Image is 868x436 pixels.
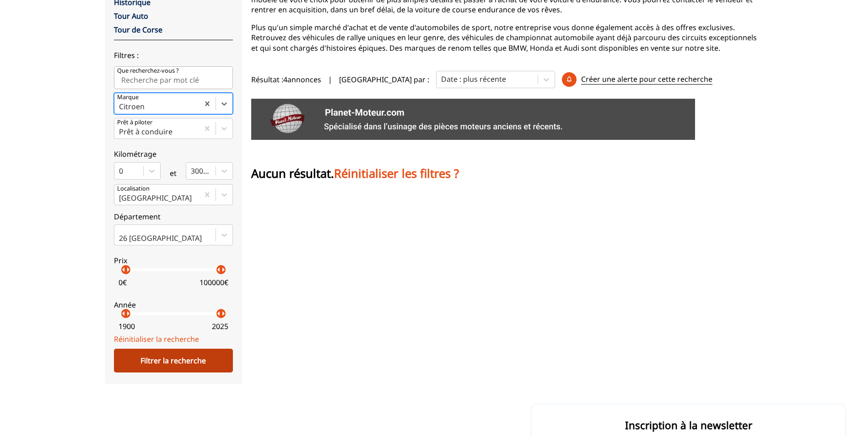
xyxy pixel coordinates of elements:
p: Inscription à la newsletter [555,418,822,432]
p: arrow_left [213,264,224,275]
div: Filtrer la recherche [114,349,233,372]
input: 300000 [191,167,193,175]
p: arrow_right [218,308,229,319]
p: Filtres : [114,50,233,60]
p: arrow_left [118,264,129,275]
span: Réinitialiser les filtres ? [334,165,459,181]
p: Plus qu'un simple marché d'achat et de vente d'automobiles de sport, notre entreprise vous donne ... [251,22,764,53]
p: 100000 € [199,277,228,287]
p: arrow_left [213,308,224,319]
p: arrow_right [123,264,134,275]
p: 1900 [119,321,135,331]
p: Que recherchez-vous ? [117,67,179,75]
a: Tour Auto [114,11,148,21]
span: | [328,74,332,85]
p: Marque [117,93,139,101]
p: Aucun résultat. [251,165,459,182]
p: Prix [114,255,233,266]
p: Département [114,212,233,222]
p: [GEOGRAPHIC_DATA] par : [339,74,429,85]
span: Résultat : 4 annonces [251,74,321,85]
input: Que recherchez-vous ? [114,66,233,89]
p: 0 € [119,277,127,287]
p: et [170,168,177,178]
p: arrow_right [218,264,229,275]
p: 2025 [212,321,228,331]
p: Localisation [117,185,150,193]
a: Tour de Corse [114,25,162,35]
p: Année [114,300,233,310]
p: Kilométrage [114,149,233,159]
p: arrow_left [118,308,129,319]
input: 0 [119,167,121,175]
p: Créer une alerte pour cette recherche [581,74,712,85]
p: arrow_right [123,308,134,319]
p: Prêt à piloter [117,118,152,127]
a: Réinitialiser la recherche [114,334,199,344]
